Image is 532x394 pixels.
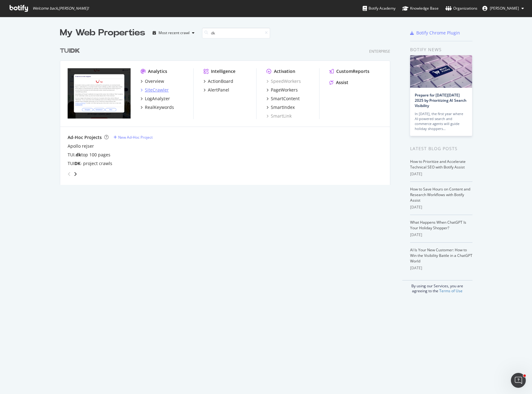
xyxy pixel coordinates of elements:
div: SmartIndex [271,104,295,110]
button: Most recent crawl [150,28,197,38]
button: [PERSON_NAME] [477,3,529,13]
img: Prepare for Black Friday 2025 by Prioritizing AI Search Visibility [410,55,472,88]
div: CustomReports [336,68,369,74]
div: Ad-Hoc Projects [68,134,102,141]
div: Enterprise [369,49,390,54]
div: RealKeywords [145,104,174,110]
span: Welcome back, [PERSON_NAME] ! [33,6,89,11]
div: Botify news [410,46,472,53]
a: Overview [141,78,164,84]
div: Latest Blog Posts [410,145,472,152]
div: My Web Properties [60,27,145,39]
b: dk [76,152,81,158]
a: SmartContent [266,96,300,102]
a: TUIDK [60,47,83,56]
a: SmartLink [266,113,292,119]
a: SiteCrawler [141,87,169,93]
a: How to Prioritize and Accelerate Technical SEO with Botify Assist [410,159,466,170]
a: CustomReports [329,68,369,74]
div: By using our Services, you are agreeing to the [402,280,472,293]
a: SpeedWorkers [266,78,301,84]
div: PageWorkers [271,87,298,93]
div: angle-right [73,171,78,177]
a: RealKeywords [141,104,174,110]
a: AlertPanel [203,87,229,93]
div: Knowledge Base [402,5,439,11]
div: LogAnalyzer [145,96,170,102]
a: New Ad-Hoc Project [114,135,153,140]
a: TUI.dktop 100 pages [68,152,110,158]
div: Activation [274,68,295,74]
div: [DATE] [410,232,472,238]
a: TUIDK- project crawls [68,160,112,167]
span: Anja Alling [490,6,519,11]
div: AlertPanel [208,87,229,93]
div: [DATE] [410,265,472,271]
div: Assist [336,79,348,86]
div: Organizations [445,5,477,11]
div: Botify Chrome Plugin [416,30,460,36]
div: Botify Academy [363,5,396,11]
a: ActionBoard [203,78,233,84]
div: [DATE] [410,204,472,210]
a: Assist [329,79,348,86]
a: What Happens When ChatGPT Is Your Holiday Shopper? [410,220,466,231]
input: Search [202,28,270,38]
div: TUI - project crawls [68,160,112,167]
a: Botify Chrome Plugin [410,30,460,36]
a: How to Save Hours on Content and Research Workflows with Botify Assist [410,186,470,203]
iframe: Intercom live chat [511,373,526,388]
b: DK [74,160,80,166]
a: Apollo rejser [68,143,94,149]
div: angle-left [65,169,73,179]
img: tui.dk [68,68,131,119]
div: In [DATE], the first year where AI-powered search and commerce agents will guide holiday shoppers… [415,111,467,131]
a: Terms of Use [439,288,463,293]
div: Intelligence [211,68,235,74]
div: ActionBoard [208,78,233,84]
div: Most recent crawl [159,31,190,35]
a: SmartIndex [266,104,295,110]
div: [DATE] [410,171,472,177]
a: PageWorkers [266,87,298,93]
div: Analytics [148,68,167,74]
a: LogAnalyzer [141,96,170,102]
a: Prepare for [DATE][DATE] 2025 by Prioritizing AI Search Visibility [415,92,467,108]
div: Overview [145,78,164,84]
div: New Ad-Hoc Project [118,135,153,140]
div: TUI. top 100 pages [68,152,110,158]
div: SiteCrawler [145,87,169,93]
a: AI Is Your New Customer: How to Win the Visibility Battle in a ChatGPT World [410,247,472,264]
b: DK [70,48,80,54]
div: TUI [60,47,80,56]
div: SmartContent [271,96,300,102]
div: grid [60,39,395,185]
